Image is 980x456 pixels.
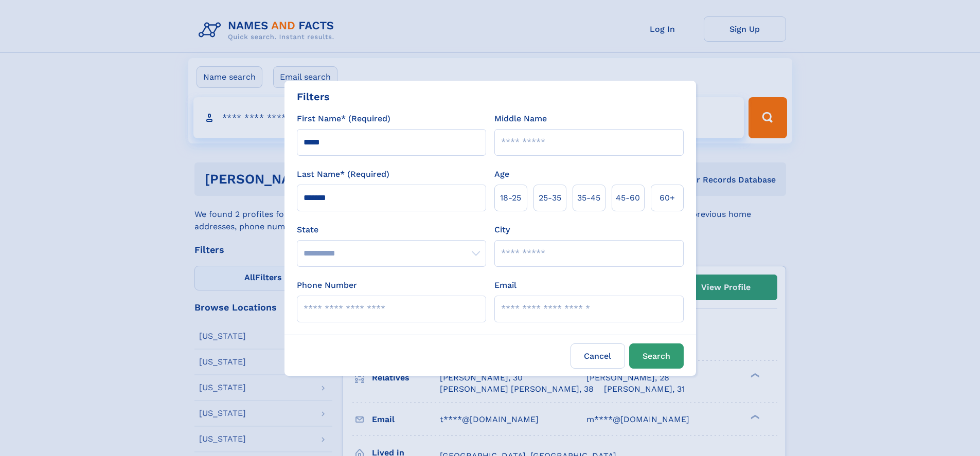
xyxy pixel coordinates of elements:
[660,192,675,204] span: 60+
[494,224,510,236] label: City
[297,224,486,236] label: State
[297,89,330,104] div: Filters
[571,343,625,369] label: Cancel
[297,168,389,180] label: Last Name* (Required)
[616,192,640,204] span: 45‑60
[577,192,600,204] span: 35‑45
[500,192,521,204] span: 18‑25
[494,168,509,180] label: Age
[539,192,561,204] span: 25‑35
[494,279,516,291] label: Email
[297,113,390,125] label: First Name* (Required)
[629,343,684,369] button: Search
[297,279,357,291] label: Phone Number
[494,113,547,125] label: Middle Name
